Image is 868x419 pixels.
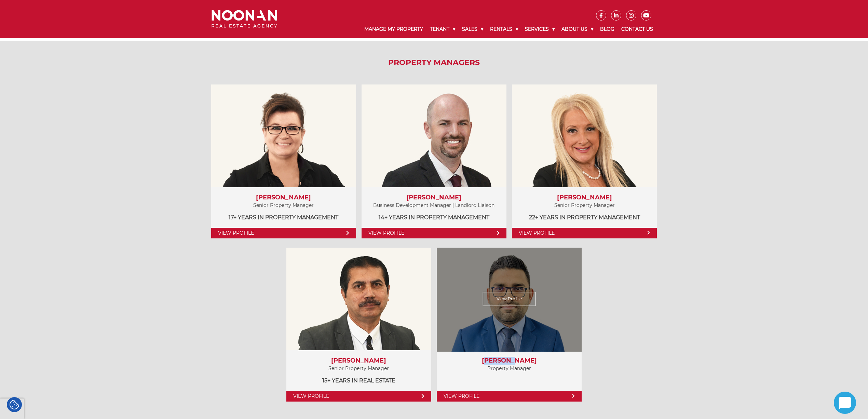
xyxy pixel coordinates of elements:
a: Rentals [487,21,521,38]
p: Senior Property Manager [218,201,349,210]
a: Blog [597,21,618,38]
h3: [PERSON_NAME] [519,194,650,201]
a: Tenant [426,21,459,38]
p: Senior Property Manager [519,201,650,210]
a: View Profile [437,391,582,402]
p: Property Manager [444,364,575,373]
a: Services [521,21,558,38]
h2: Property Managers [206,58,662,67]
a: Sales [459,21,487,38]
p: Senior Property Manager [293,364,424,373]
h3: [PERSON_NAME] [444,357,575,365]
p: 14+ years in Property Management [368,213,500,222]
p: 15+ years in Real Estate [293,376,424,385]
a: View Profile [286,391,431,402]
a: View Profile [362,228,506,238]
p: Business Development Manager | Landlord Liaison [368,201,500,210]
p: 17+ years in Property Management [218,213,349,222]
p: 22+ years in Property Management [519,213,650,222]
a: Contact Us [618,21,656,38]
div: Cookie Settings [7,397,22,412]
a: View Profile [483,292,536,306]
h3: [PERSON_NAME] [368,194,500,201]
h3: [PERSON_NAME] [293,357,424,365]
a: Manage My Property [361,21,426,38]
img: Noonan Real Estate Agency [212,10,277,28]
a: View Profile [211,228,356,238]
h3: [PERSON_NAME] [218,194,349,201]
a: About Us [558,21,597,38]
a: View Profile [512,228,657,238]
